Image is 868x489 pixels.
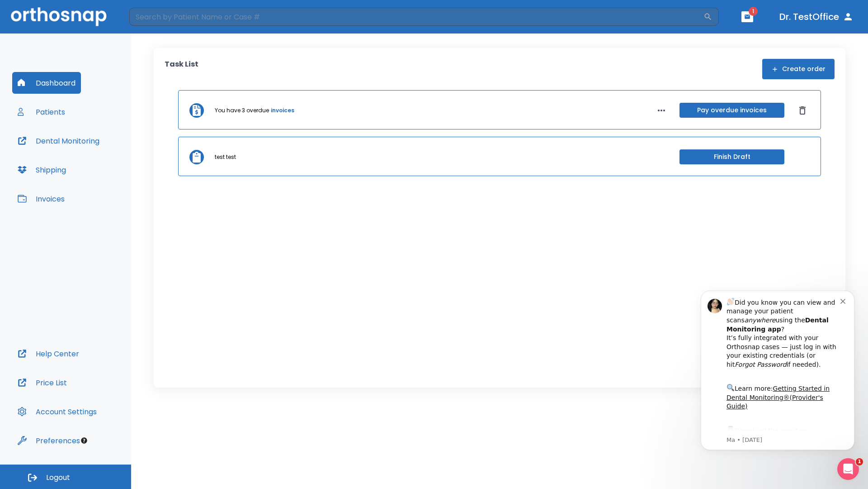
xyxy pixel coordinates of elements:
[687,277,868,465] iframe: Intercom notifications message
[80,436,88,445] div: Tooltip anchor
[39,159,153,167] p: Message from Ma, sent 2w ago
[165,59,198,79] p: Task List
[39,150,120,166] a: App Store
[12,159,71,181] button: Shipping
[215,106,269,115] p: You have 3 overdue
[679,103,784,118] button: Pay overdue invoices
[215,153,236,161] p: test test
[12,401,102,422] button: Account Settings
[12,101,71,123] button: Patients
[129,8,703,26] input: Search by Patient Name or Case #
[795,103,810,118] button: Dismiss
[762,59,835,79] button: Create order
[12,130,105,152] button: Dental Monitoring
[12,188,70,210] button: Invoices
[837,458,859,480] iframe: Intercom live chat
[39,148,153,194] div: Download the app: | ​ Let us know if you need help getting started!
[271,106,294,115] a: invoices
[776,9,857,25] button: Dr. TestOffice
[12,372,72,393] button: Price List
[679,149,784,164] button: Finish Draft
[856,458,863,465] span: 1
[12,343,85,364] button: Help Center
[11,7,107,26] img: Orthosnap
[12,430,85,451] button: Preferences
[153,19,160,27] button: Dismiss notification
[46,473,70,483] span: Logout
[12,72,81,94] button: Dashboard
[749,7,758,16] span: 1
